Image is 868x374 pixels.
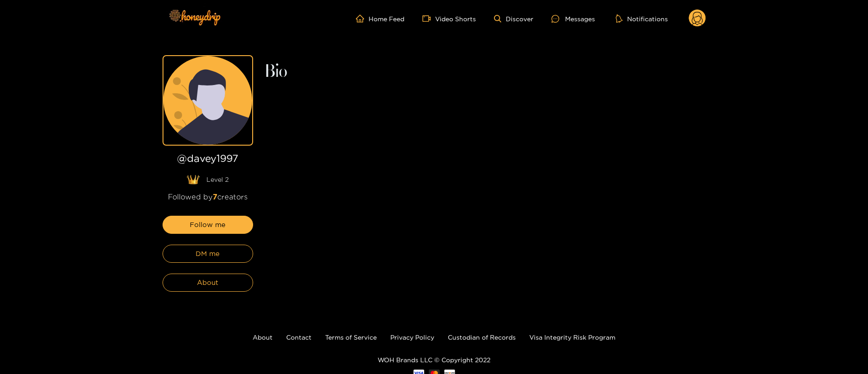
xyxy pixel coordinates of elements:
a: Home Feed [356,14,404,23]
a: Visa Integrity Risk Program [529,334,615,341]
a: Video Shorts [422,14,476,23]
button: DM me [163,245,253,263]
span: home [356,14,369,23]
a: Terms of Service [325,334,377,341]
span: 7 [213,193,217,201]
span: Level 2 [206,175,229,184]
a: Discover [494,15,533,23]
span: video-camera [422,14,435,23]
span: DM me [196,248,220,259]
a: Custodian of Records [448,334,516,341]
span: About [197,277,218,288]
a: Contact [286,334,312,341]
img: lavel grade [187,175,200,185]
h1: @ davey1997 [163,153,253,168]
button: Notifications [613,14,671,23]
a: About [253,334,273,341]
a: Privacy Policy [390,334,434,341]
div: Messages [551,14,595,24]
span: Follow me [190,219,225,230]
button: Follow me [163,216,253,234]
h2: Bio [264,64,706,80]
button: About [163,274,253,292]
div: Followed by creators [163,192,253,202]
